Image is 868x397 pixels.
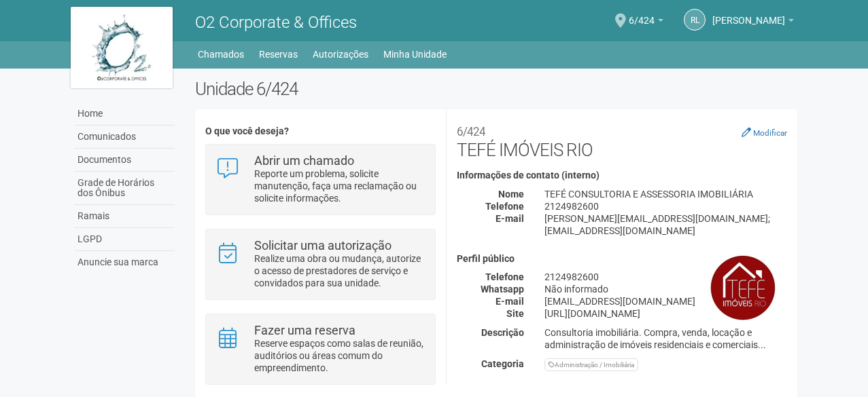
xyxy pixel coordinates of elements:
[457,170,787,181] h4: Informações de contato (interno)
[534,283,797,295] div: Não informado
[457,254,787,264] h4: Perfil público
[506,308,524,319] strong: Site
[457,119,787,160] h2: TEFÉ IMÓVEIS RIO
[383,45,447,64] a: Minha Unidade
[684,9,706,31] a: RL
[481,327,524,338] strong: Descrição
[534,271,797,283] div: 2124982600
[254,168,425,204] p: Reporte um problema, solicite manutenção, faça uma reclamação ou solicite informações.
[74,102,175,126] a: Home
[481,358,524,369] strong: Categoria
[534,326,797,351] div: Consultoria imobiliária. Compra, venda, locação e administração de imóveis residenciais e comerci...
[216,155,425,204] a: Abrir um chamado Reporte um problema, solicite manutenção, faça uma reclamação ou solicite inform...
[254,252,425,289] p: Realize uma obra ou mudança, autorize o acesso de prestadores de serviço e convidados para sua un...
[195,13,357,32] span: O2 Corporate & Offices
[74,126,175,149] a: Comunicados
[254,153,354,168] strong: Abrir um chamado
[712,17,794,28] a: [PERSON_NAME]
[74,228,175,251] a: LGPD
[71,7,173,88] img: logo.jpg
[74,149,175,172] a: Documentos
[74,205,175,228] a: Ramais
[259,45,298,64] a: Reservas
[496,296,524,307] strong: E-mail
[313,45,368,64] a: Autorizações
[198,45,244,64] a: Chamados
[74,172,175,205] a: Grade de Horários dos Ônibus
[254,238,392,252] strong: Solicitar uma autorização
[205,126,436,136] h4: O que você deseja?
[534,295,797,307] div: [EMAIL_ADDRESS][DOMAIN_NAME]
[534,188,797,200] div: TEFÉ CONSULTORIA E ASSESSORIA IMOBILIÁRIA
[254,337,425,374] p: Reserve espaços como salas de reunião, auditórios ou áreas comum do empreendimento.
[216,240,425,289] a: Solicitar uma autorização Realize uma obra ou mudança, autorize o acesso de prestadores de serviç...
[216,324,425,374] a: Fazer uma reserva Reserve espaços como salas de reunião, auditórios ou áreas comum do empreendime...
[742,127,787,138] a: Modificar
[534,200,797,212] div: 2124982600
[753,128,787,138] small: Modificar
[481,284,524,295] strong: Whatsapp
[485,271,524,282] strong: Telefone
[498,189,524,200] strong: Nome
[485,201,524,212] strong: Telefone
[254,323,355,337] strong: Fazer uma reserva
[712,2,785,26] span: Robson Luiz Ferraro Motta
[496,213,524,224] strong: E-mail
[457,125,485,138] small: 6/424
[544,358,638,371] div: Administração / Imobiliária
[195,79,798,99] h2: Unidade 6/424
[709,254,777,322] img: business.png
[534,307,797,320] div: [URL][DOMAIN_NAME]
[74,251,175,273] a: Anuncie sua marca
[629,2,655,26] span: 6/424
[534,212,797,237] div: [PERSON_NAME][EMAIL_ADDRESS][DOMAIN_NAME]; [EMAIL_ADDRESS][DOMAIN_NAME]
[629,17,663,28] a: 6/424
